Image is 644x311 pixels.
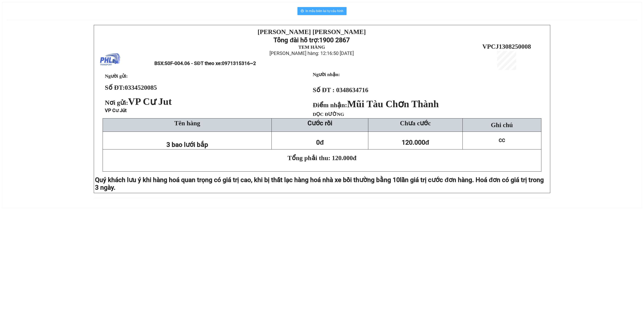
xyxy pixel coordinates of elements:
span: printer [301,9,304,13]
strong: Số ĐT : [313,86,334,94]
span: In mẫu biên lai tự cấu hình [305,8,343,13]
span: Người gửi: [105,73,128,79]
span: 50F-004.06 - SĐT theo xe: [165,61,256,66]
strong: Số ĐT: [105,84,157,91]
strong: [PERSON_NAME] [PERSON_NAME] [258,28,366,35]
span: DỌC ĐƯỜNG [313,112,344,117]
span: Quý khách lưu ý khi hàng hoá quan trọng có giá trị cao, khi bị thất lạc hàng hoá nhà xe bồi thườn... [95,176,400,184]
span: Tên hàng [174,119,200,127]
span: 0334520085 [125,84,157,91]
strong: Cước rồi [308,119,332,127]
span: VP Cư Jut [128,96,172,107]
span: VP Cư Jút [105,108,127,113]
span: 120.000đ [402,139,429,146]
span: Chưa cước [400,119,431,127]
span: 0đ [316,139,324,146]
span: Mũi Tàu Chơn Thành [347,99,439,109]
span: Ghi chú [491,121,513,129]
img: logo [100,50,120,70]
strong: Tổng đài hỗ trợ: [273,36,319,44]
span: Nơi gửi: [105,99,173,106]
span: lần giá trị cước đơn hàng. Hoá đơn có giá trị trong 3 ngày. [95,176,544,191]
strong: 1900 2867 [319,36,350,44]
span: 3 bao lưới bắp [166,141,208,148]
span: [PERSON_NAME] hàng: 12:16:50 [DATE] [269,50,354,56]
strong: Điểm nhận: [313,101,439,109]
span: Tổng phải thu: 120.000đ [288,154,356,162]
button: printerIn mẫu biên lai tự cấu hình [297,7,347,15]
span: VPCJ1308250008 [482,43,531,50]
span: BSX: [154,61,256,66]
strong: Người nhận: [313,72,340,77]
span: CC [499,138,505,143]
span: 0348634716 [336,86,368,94]
strong: TEM HÀNG [298,44,325,50]
span: 0971315316~2 [222,61,256,66]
